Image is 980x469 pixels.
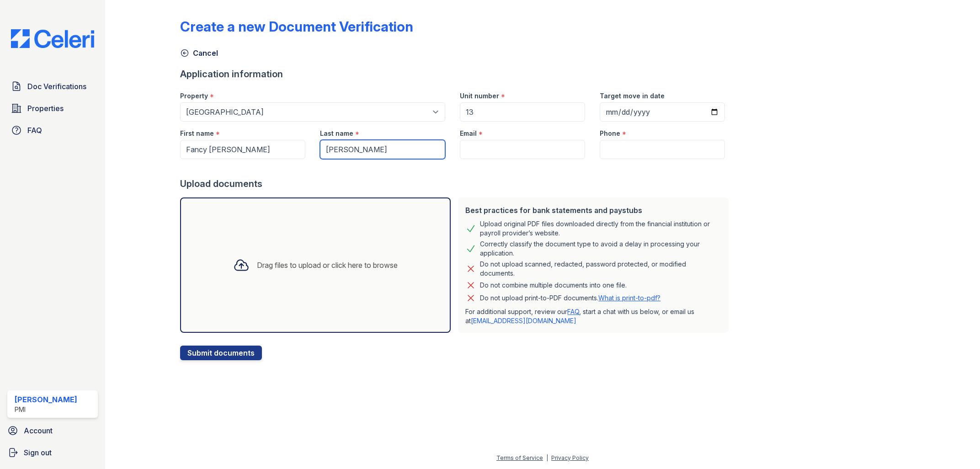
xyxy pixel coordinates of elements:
[320,129,353,138] label: Last name
[480,280,627,291] div: Do not combine multiple documents into one file.
[598,294,660,302] a: What is print-to-pdf?
[180,48,218,59] a: Cancel
[465,307,721,325] p: For additional support, review our , start a chat with us below, or email us at
[567,308,579,315] a: FAQ
[180,68,732,80] div: Application information
[180,18,413,35] div: Create a new Document Verification
[7,121,98,139] a: FAQ
[480,260,721,278] div: Do not upload scanned, redacted, password protected, or modified documents.
[180,91,208,101] label: Property
[24,447,52,458] span: Sign out
[465,205,721,216] div: Best practices for bank statements and paystubs
[600,129,620,138] label: Phone
[180,346,262,360] button: Submit documents
[546,454,548,461] div: |
[7,77,98,96] a: Doc Verifications
[27,103,64,114] span: Properties
[471,317,576,325] a: [EMAIL_ADDRESS][DOMAIN_NAME]
[496,454,543,461] a: Terms of Service
[551,454,589,461] a: Privacy Policy
[480,293,660,303] p: Do not upload print-to-PDF documents.
[257,260,398,271] div: Drag files to upload or click here to browse
[15,394,77,405] div: [PERSON_NAME]
[600,91,665,101] label: Target move in date
[180,177,732,190] div: Upload documents
[15,405,77,414] div: PMI
[24,425,53,436] span: Account
[7,99,98,117] a: Properties
[27,125,42,136] span: FAQ
[180,129,214,138] label: First name
[27,81,86,92] span: Doc Verifications
[4,421,101,440] a: Account
[4,443,101,462] a: Sign out
[4,29,101,48] img: CE_Logo_Blue-a8612792a0a2168367f1c8372b55b34899dd931a85d93a1a3d3e32e68fde9ad4.png
[480,240,721,258] div: Correctly classify the document type to avoid a delay in processing your application.
[480,219,721,238] div: Upload original PDF files downloaded directly from the financial institution or payroll provider’...
[460,91,499,101] label: Unit number
[460,129,477,138] label: Email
